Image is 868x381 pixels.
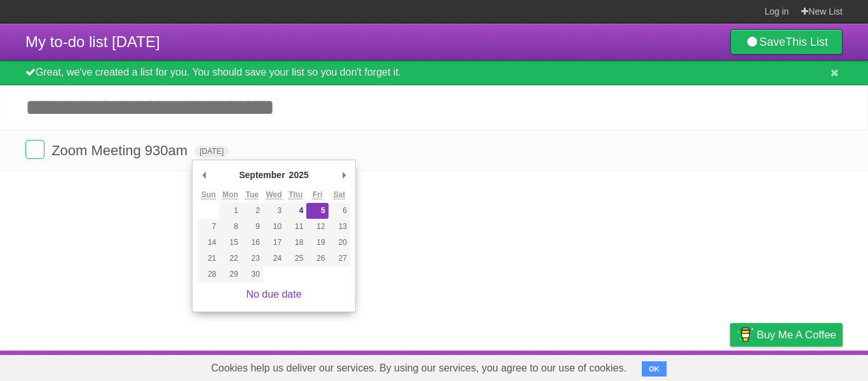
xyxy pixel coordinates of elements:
[285,219,306,235] button: 11
[194,146,229,157] span: [DATE]
[25,33,160,50] span: My to-do list [DATE]
[219,251,241,267] button: 22
[329,235,350,251] button: 20
[329,203,350,219] button: 6
[306,219,328,235] button: 12
[198,356,639,381] span: Cookies help us deliver our services. By using our services, you agree to our use of cookies.
[730,323,843,347] a: Buy me a coffee
[198,165,210,184] button: Previous Month
[241,251,263,267] button: 23
[198,235,219,251] button: 14
[306,251,328,267] button: 26
[245,190,258,200] abbr: Tuesday
[313,190,322,200] abbr: Friday
[670,354,698,378] a: Terms
[241,267,263,282] button: 30
[198,251,219,267] button: 21
[757,324,836,346] span: Buy me a coffee
[51,142,191,158] span: Zoom Meeting 930am
[763,354,843,378] a: Suggest a feature
[198,267,219,282] button: 28
[603,354,654,378] a: Developers
[237,165,287,184] div: September
[241,235,263,251] button: 16
[219,235,241,251] button: 15
[241,203,263,219] button: 2
[285,235,306,251] button: 18
[642,361,667,377] button: OK
[263,235,285,251] button: 17
[219,219,241,235] button: 8
[219,203,241,219] button: 1
[306,235,328,251] button: 19
[263,203,285,219] button: 3
[285,203,306,219] button: 4
[334,190,346,200] abbr: Saturday
[329,219,350,235] button: 13
[337,165,350,184] button: Next Month
[329,251,350,267] button: 27
[241,219,263,235] button: 9
[736,324,754,345] img: Buy me a coffee
[219,267,241,282] button: 29
[730,29,843,55] a: SaveThis List
[201,190,216,200] abbr: Sunday
[306,203,328,219] button: 5
[561,354,588,378] a: About
[263,251,285,267] button: 24
[25,140,44,159] label: Done
[785,36,828,48] b: This List
[285,251,306,267] button: 25
[266,190,281,200] abbr: Wednesday
[246,289,301,300] a: No due date
[263,219,285,235] button: 10
[198,219,219,235] button: 7
[288,190,302,200] abbr: Thursday
[287,165,311,184] div: 2025
[714,354,747,378] a: Privacy
[222,190,238,200] abbr: Monday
